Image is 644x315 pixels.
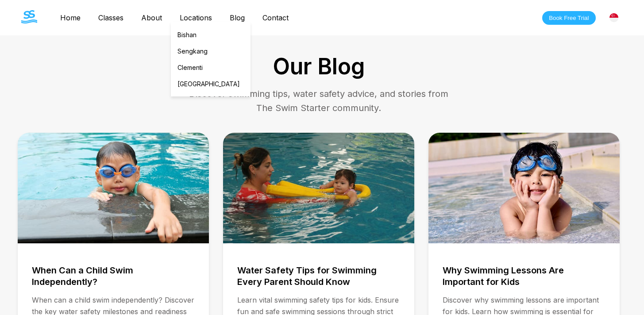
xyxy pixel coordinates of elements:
[254,13,297,22] a: Contact
[171,27,251,43] a: Bishan
[18,133,209,243] img: When Can a Child Swim Independently?
[223,133,414,243] img: Water Safety Tips for Swimming Every Parent Should Know
[18,53,620,80] h1: Our Blog
[171,76,251,92] a: [GEOGRAPHIC_DATA]
[609,13,618,22] img: Singapore
[605,8,623,27] div: [GEOGRAPHIC_DATA]
[171,13,221,22] a: Locations
[221,13,254,22] a: Blog
[237,265,400,288] h3: Water Safety Tips for Swimming Every Parent Should Know
[428,133,620,243] img: Why Swimming Lessons Are Important for Kids
[443,265,605,288] h3: Why Swimming Lessons Are Important for Kids
[186,87,451,115] p: Discover swimming tips, water safety advice, and stories from The Swim Starter community.
[132,13,171,22] a: About
[32,265,195,288] h3: When Can a Child Swim Independently?
[171,43,251,59] a: Sengkang
[171,59,251,76] a: Clementi
[542,11,595,25] button: Book Free Trial
[51,13,89,22] a: Home
[21,10,37,23] img: The Swim Starter Logo
[89,13,132,22] a: Classes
